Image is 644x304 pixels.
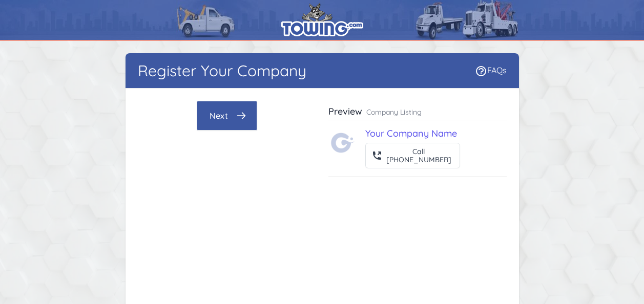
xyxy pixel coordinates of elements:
p: Company Listing [366,107,422,117]
div: Call [PHONE_NUMBER] [386,147,451,164]
button: Next [197,101,257,131]
img: Towing.com Logo [330,131,355,155]
img: logo.png [281,3,363,36]
button: Call[PHONE_NUMBER] [365,143,460,168]
h3: Preview [328,105,362,118]
a: Your Company Name [365,127,457,139]
h1: Register Your Company [138,61,306,80]
a: FAQs [475,65,507,75]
